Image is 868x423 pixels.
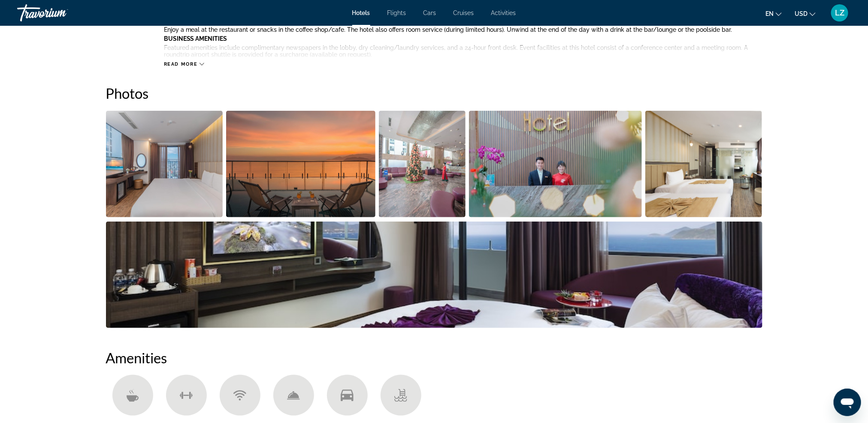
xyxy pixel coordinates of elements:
[164,61,205,67] button: Read more
[795,7,816,20] button: Change currency
[454,9,474,16] a: Cruises
[106,110,223,218] button: Open full-screen image slider
[106,349,762,366] h2: Amenities
[387,9,406,16] a: Flights
[164,35,227,42] b: Business Amenities
[765,7,782,20] button: Change language
[491,9,516,16] a: Activities
[379,110,466,218] button: Open full-screen image slider
[106,221,762,329] button: Open full-screen image slider
[164,26,762,33] p: Enjoy a meal at the restaurant or snacks in the coffee shop/cafe. The hotel also offers room serv...
[106,85,762,102] h2: Photos
[17,2,103,24] a: Travorium
[469,110,642,218] button: Open full-screen image slider
[164,61,198,67] span: Read more
[645,110,762,218] button: Open full-screen image slider
[765,10,774,17] span: en
[226,110,375,218] button: Open full-screen image slider
[829,4,851,22] button: User Menu
[835,9,844,17] span: LZ
[834,389,861,416] iframe: Кнопка запуска окна обмена сообщениями
[423,9,436,16] a: Cars
[795,10,808,17] span: USD
[352,9,370,16] a: Hotels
